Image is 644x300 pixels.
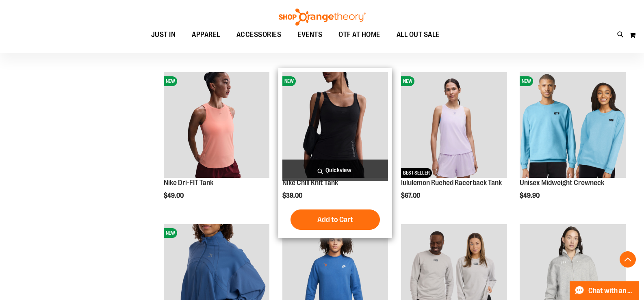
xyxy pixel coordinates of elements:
span: $49.00 [164,192,185,199]
a: Nike Chill Knit TankNEW [282,72,388,179]
img: Shop Orangetheory [278,9,367,26]
span: NEW [520,76,533,86]
span: Chat with an Expert [588,287,634,295]
img: Nike Chill Knit Tank [282,72,388,178]
img: Nike Dri-FIT Tank [164,72,270,178]
a: lululemon Ruched Racerback TankNEWBEST SELLER [401,72,507,179]
a: lululemon Ruched Racerback Tank [401,179,502,187]
span: $49.90 [520,192,541,199]
span: NEW [164,228,177,238]
span: NEW [401,76,414,86]
span: OTF AT HOME [338,26,380,44]
span: NEW [282,76,296,86]
a: Unisex Midweight CrewneckNEW [520,72,626,179]
span: ACCESSORIES [236,26,282,44]
button: Chat with an Expert [570,281,640,300]
span: $39.00 [282,192,304,199]
a: Nike Chill Knit Tank [282,179,338,187]
a: Nike Dri-FIT Tank [164,179,213,187]
span: ALL OUT SALE [397,26,440,44]
div: product [397,68,511,220]
button: Back To Top [620,251,636,268]
span: APPAREL [192,26,220,44]
span: $67.00 [401,192,421,199]
span: NEW [164,76,177,86]
img: Unisex Midweight Crewneck [520,72,626,178]
a: Nike Dri-FIT TankNEW [164,72,270,179]
span: BEST SELLER [401,168,432,178]
div: product [278,68,392,238]
button: Add to Cart [291,209,380,230]
a: Quickview [282,160,388,181]
span: EVENTS [297,26,322,44]
span: Add to Cart [317,215,353,224]
div: product [516,68,630,220]
img: lululemon Ruched Racerback Tank [401,72,507,178]
a: Unisex Midweight Crewneck [520,179,604,187]
span: JUST IN [151,26,176,44]
div: product [160,68,274,220]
